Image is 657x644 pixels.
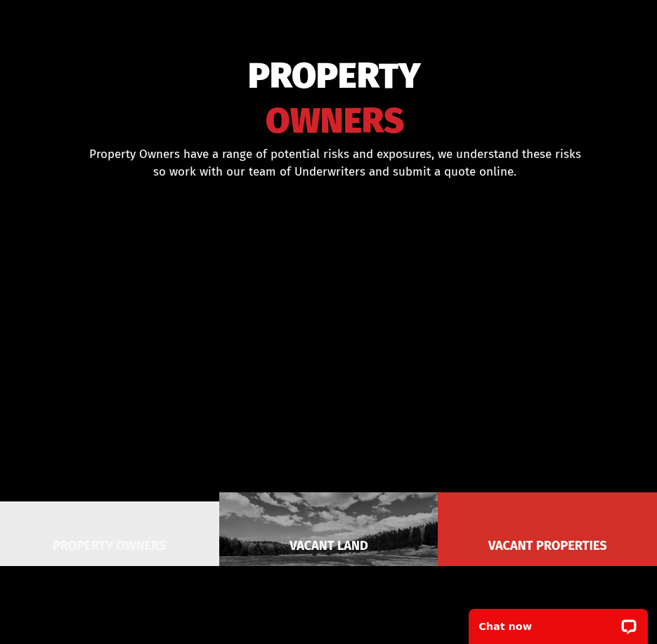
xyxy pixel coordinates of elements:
[460,600,657,644] iframe: LiveChat chat widget
[219,492,438,598] img: Vacant Land liability cover
[83,145,587,181] p: Property Owners have a range of potential risks and exposures, we understand these risks so work ...
[248,58,421,94] span: PROPERTY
